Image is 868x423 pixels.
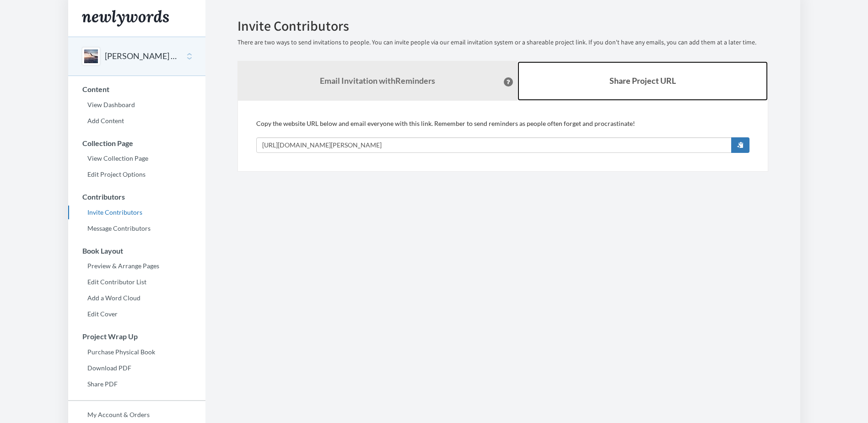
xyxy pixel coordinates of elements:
button: [PERSON_NAME] 15 Years [105,50,179,62]
span: Support [18,6,51,15]
h3: Content [69,85,205,93]
a: Share PDF [68,377,205,391]
b: Share Project URL [609,76,676,86]
a: View Collection Page [68,152,205,165]
a: Message Contributors [68,222,205,235]
a: Download PDF [68,361,205,375]
strong: Email Invitation with Reminders [320,76,435,86]
h3: Project Wrap Up [69,332,205,341]
a: Edit Contributor List [68,275,205,289]
a: Edit Cover [68,307,205,321]
a: My Account & Orders [68,408,205,422]
a: Invite Contributors [68,206,205,219]
div: Copy the website URL below and email everyone with this link. Remember to send reminders as peopl... [256,119,749,153]
h3: Book Layout [69,247,205,255]
a: Edit Project Options [68,168,205,181]
a: Preview & Arrange Pages [68,259,205,273]
a: Add Content [68,114,205,128]
a: Purchase Physical Book [68,345,205,359]
img: Newlywords logo [82,10,169,27]
h3: Collection Page [69,139,205,147]
a: View Dashboard [68,98,205,112]
h2: Invite Contributors [237,18,768,33]
p: There are two ways to send invitations to people. You can invite people via our email invitation ... [237,38,768,47]
h3: Contributors [69,193,205,201]
a: Add a Word Cloud [68,291,205,305]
